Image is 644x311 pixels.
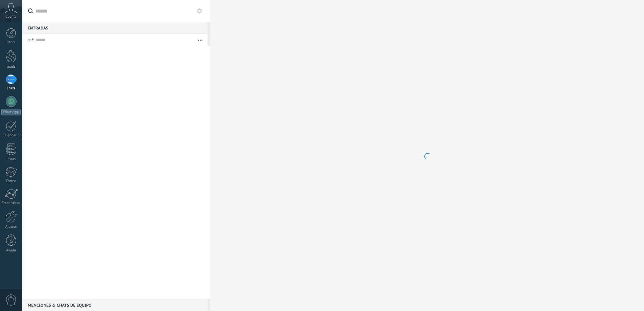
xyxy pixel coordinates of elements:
div: Correo [1,179,21,183]
div: Listas [1,157,21,161]
div: WhatsApp [1,109,21,115]
div: Panel [1,40,21,45]
div: Leads [1,65,21,69]
div: Calendario [1,133,21,138]
div: Menciones & Chats de equipo [22,299,208,311]
span: Cuenta [5,15,17,19]
div: Chats [1,86,21,91]
div: Estadísticas [1,201,21,205]
button: Más [193,34,208,46]
div: Entradas [22,22,208,34]
div: Ayuda [1,248,21,253]
div: Ajustes [1,225,21,229]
